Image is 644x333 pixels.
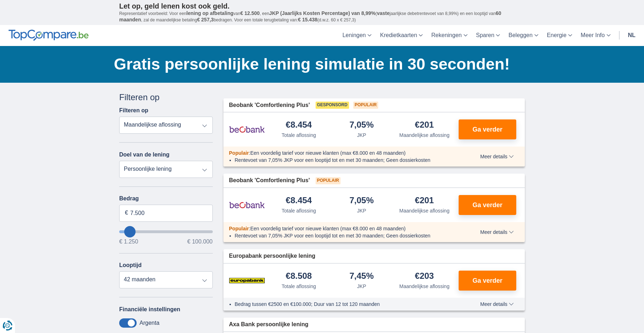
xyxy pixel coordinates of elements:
[377,10,390,16] span: vaste
[281,283,316,290] div: Totale aflossing
[197,17,214,22] span: € 257,3
[473,126,502,133] span: Ga verder
[480,230,514,235] span: Meer details
[119,230,213,233] input: wantToBorrow
[399,207,449,214] div: Maandelijkse aflossing
[119,91,213,103] div: Filteren op
[119,10,525,23] p: Representatief voorbeeld: Voor een van , een ( jaarlijkse debetrentevoet van 8,99%) en een loopti...
[357,283,366,290] div: JKP
[316,102,349,109] span: Gesponsord
[235,301,454,308] li: Bedrag tussen €2500 en €100.000; Duur van 12 tot 120 maanden
[349,121,374,130] div: 7,05%
[459,271,516,291] button: Ga verder
[415,196,434,206] div: €201
[475,301,519,307] button: Meer details
[9,30,89,41] img: TopCompare
[353,102,378,109] span: Populair
[281,207,316,214] div: Totale aflossing
[338,25,376,46] a: Leningen
[229,101,310,109] span: Beobank 'Comfortlening Plus'
[186,10,233,16] span: lening op afbetaling
[269,10,376,16] span: JKP (Jaarlijks Kosten Percentage) van 8,99%
[376,25,427,46] a: Kredietkaarten
[399,132,449,139] div: Maandelijkse aflossing
[357,207,366,214] div: JKP
[229,150,249,156] span: Populair
[229,272,265,290] img: product.pl.alt Europabank
[286,121,312,130] div: €8.454
[114,53,525,75] h1: Gratis persoonlijke lening simulatie in 30 seconden!
[229,121,265,138] img: product.pl.alt Beobank
[119,195,213,202] label: Bedrag
[229,252,316,260] span: Europabank persoonlijke lening
[229,321,308,329] span: Axa Bank persoonlijke lening
[250,226,406,231] span: Een voordelig tarief voor nieuwe klanten (max €8.000 en 48 maanden)
[223,149,460,157] div: :
[357,132,366,139] div: JKP
[119,2,525,10] p: Let op, geld lenen kost ook geld.
[286,272,312,281] div: €8.508
[235,232,454,239] li: Rentevoet van 7,05% JKP voor een looptijd tot en met 30 maanden; Geen dossierkosten
[473,277,502,284] span: Ga verder
[119,262,142,268] label: Looptijd
[427,25,471,46] a: Rekeningen
[139,320,159,326] label: Argenta
[119,10,501,22] span: 60 maanden
[119,239,138,245] span: € 1.250
[459,119,516,139] button: Ga verder
[415,121,434,130] div: €201
[475,229,519,235] button: Meer details
[125,209,128,217] span: €
[229,226,249,231] span: Populair
[480,154,514,159] span: Meer details
[480,302,514,307] span: Meer details
[119,306,180,313] label: Financiële instellingen
[223,225,460,232] div: :
[119,107,148,114] label: Filteren op
[349,272,374,281] div: 7,45%
[472,25,505,46] a: Sparen
[504,25,543,46] a: Beleggen
[473,202,502,208] span: Ga verder
[119,152,169,158] label: Doel van de lening
[316,177,341,184] span: Populair
[187,239,212,245] span: € 100.000
[349,196,374,206] div: 7,05%
[298,17,317,22] span: € 15.438
[229,196,265,214] img: product.pl.alt Beobank
[235,157,454,164] li: Rentevoet van 7,05% JKP voor een looptijd tot en met 30 maanden; Geen dossierkosten
[475,154,519,159] button: Meer details
[624,25,640,46] a: nl
[281,132,316,139] div: Totale aflossing
[543,25,576,46] a: Energie
[240,10,260,16] span: € 12.500
[286,196,312,206] div: €8.454
[459,195,516,215] button: Ga verder
[250,150,406,156] span: Een voordelig tarief voor nieuwe klanten (max €8.000 en 48 maanden)
[576,25,615,46] a: Meer Info
[229,176,310,185] span: Beobank 'Comfortlening Plus'
[415,272,434,281] div: €203
[399,283,449,290] div: Maandelijkse aflossing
